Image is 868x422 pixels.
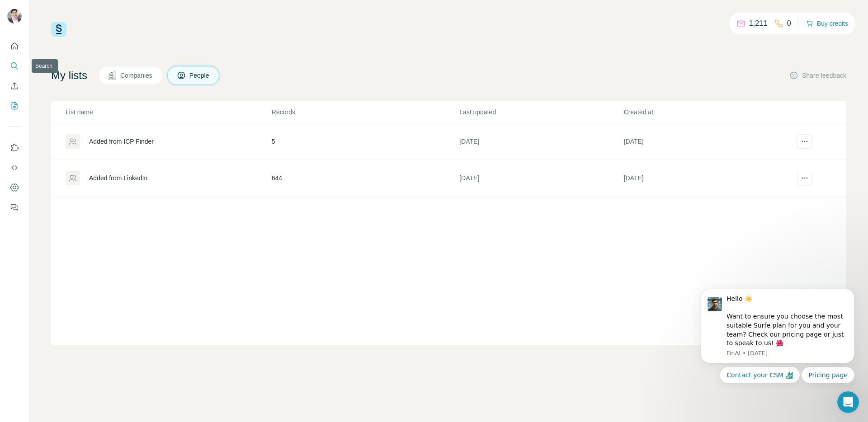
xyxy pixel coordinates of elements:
iframe: Intercom live chat [837,391,859,413]
p: List name [66,108,271,117]
button: Use Surfe on LinkedIn [7,140,22,156]
td: [DATE] [623,160,788,197]
td: [DATE] [459,123,623,160]
button: Enrich CSV [7,78,22,94]
p: Created at [624,108,787,117]
button: Search [7,58,22,74]
button: Dashboard [7,179,22,196]
img: Surfe Logo [51,22,66,37]
button: My lists [7,98,22,114]
p: 0 [787,18,791,29]
div: Added from LinkedIn [89,173,147,183]
td: 5 [271,123,459,160]
td: [DATE] [459,160,623,197]
iframe: Intercom notifications message [687,281,868,389]
button: Buy credits [806,17,848,30]
h4: My lists [51,68,87,83]
button: actions [797,171,812,185]
div: Added from ICP Finder [89,137,154,146]
img: Avatar [7,9,22,23]
button: Use Surfe API [7,159,22,176]
button: Quick start [7,38,22,54]
td: [DATE] [623,123,788,160]
button: Feedback [7,199,22,216]
p: 1,211 [749,18,767,29]
td: 644 [271,160,459,197]
span: People [189,71,210,80]
p: Records [272,108,458,117]
p: Last updated [459,108,623,117]
button: Share feedback [789,71,846,80]
span: Companies [120,71,153,80]
button: actions [797,134,812,149]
